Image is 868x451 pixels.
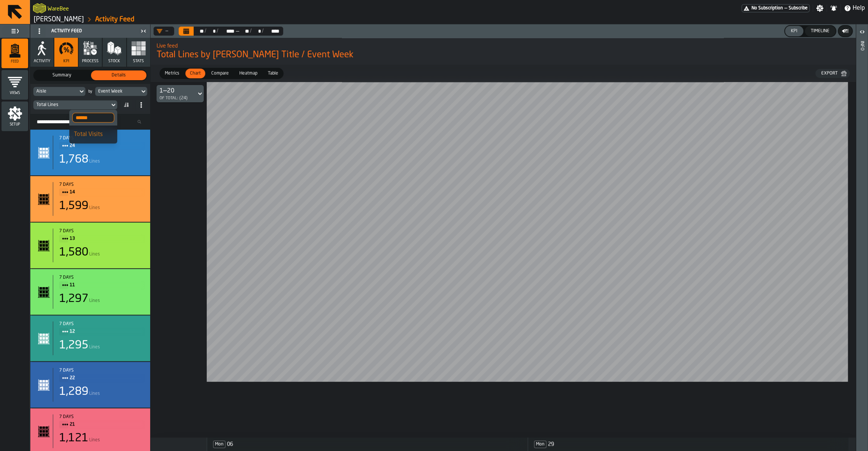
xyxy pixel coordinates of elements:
span: Chart [187,70,204,77]
span: Activity [34,59,50,64]
div: Start: 10/1/2025, 12:03:36 AM - End: 10/7/2025, 1:25:18 PM [59,182,144,187]
div: 7 days [59,321,144,327]
div: day: [object Object] [528,438,848,451]
span: Views [1,91,28,95]
div: Title [59,228,144,243]
li: dropdown-item [69,125,117,143]
div: Title [59,368,144,382]
div: DropdownMenuValue-1 [160,87,193,101]
li: menu Feed [1,39,28,69]
div: stat- [30,176,150,222]
div: Title [59,321,144,336]
button: button-KPI [785,26,803,36]
li: menu Setup [1,102,28,131]
div: DropdownMenuValue- [157,28,168,34]
span: Summary [36,72,88,79]
div: DropdownMenuValue- [154,27,174,36]
span: Feed [1,60,28,64]
span: Lines [89,252,100,257]
div: KPI [788,28,800,34]
div: thumb [235,69,262,78]
div: Menu Subscription [741,4,810,12]
div: 1,295 [59,339,88,352]
div: 7 days [59,368,144,373]
div: thumb [185,69,205,78]
div: DropdownMenuValue-eventWeek [98,89,137,94]
button: button-Export [815,69,850,78]
div: stat- [30,362,150,408]
span: — [235,28,240,34]
span: Help [853,4,865,13]
a: link-to-/wh/i/1653e8cc-126b-480f-9c47-e01e76aa4a88/pricing/ [741,4,810,12]
div: Title [59,275,144,289]
div: Start: 10/1/2025, 12:07:41 AM - End: 10/7/2025, 1:25:16 PM [59,368,144,373]
span: 13 [70,234,138,243]
div: 7 days [59,182,144,187]
div: thumb [160,69,184,78]
span: 12 [70,327,138,336]
div: by [88,90,92,94]
div: Start: 10/1/2025, 12:18:09 AM - End: 10/7/2025, 1:23:33 PM [59,321,144,327]
div: (24) [160,96,188,101]
div: stat- [30,223,150,268]
h2: Sub Title [48,4,69,12]
span: Stats [133,59,144,64]
div: 1,580 [59,246,88,259]
div: Select date range [264,28,280,34]
div: Start: 10/1/2025, 12:38:30 AM - End: 10/7/2025, 1:23:49 PM [59,228,144,234]
div: 7 days [59,275,144,280]
h2: Sub Title [157,42,850,49]
a: logo-header [33,1,46,15]
label: button-switch-multi-Heatmap [234,68,262,79]
div: 1,297 [59,292,88,306]
div: Select date range [252,28,262,34]
span: Lines [89,391,100,396]
span: 14 [70,188,138,196]
div: / [262,28,264,34]
div: Total Visits [74,130,113,139]
div: Title [59,414,144,429]
span: No Subscription [752,6,783,11]
div: 1,768 [59,153,88,166]
div: 1,121 [59,432,88,445]
label: button-toggle-Toggle Full Menu [1,26,28,36]
header: Info [856,24,868,451]
div: DropdownMenuValue-aisleTitle [33,87,85,96]
span: 06 [227,441,233,447]
div: DropdownMenuValue-eventsCount [36,102,107,108]
div: thumb [207,69,233,78]
label: button-switch-multi-Details [90,70,147,81]
div: 1,289 [59,385,88,399]
div: Select date range [194,28,204,34]
span: Stock [108,59,120,64]
span: Setup [1,122,28,127]
span: 29 [548,441,554,447]
span: 11 [70,281,138,289]
div: stat- [30,315,150,361]
label: button-switch-multi-Chart [185,68,206,79]
span: Subscribe [789,6,808,11]
li: menu Views [1,70,28,100]
div: stat- [30,130,150,175]
span: Compare [208,70,232,77]
div: thumb [263,69,283,78]
div: Start: 10/1/2025, 12:13:25 AM - End: 10/7/2025, 1:25:15 PM [59,136,144,141]
div: Activity Feed [32,25,138,37]
div: 1,599 [59,199,88,213]
div: Select date range [206,28,216,34]
label: button-toggle-Notifications [827,4,840,12]
button: button-Timeline [805,26,835,36]
div: / [204,28,206,34]
span: Total Lines by [PERSON_NAME] Title / Event Week [157,49,850,61]
div: / [250,28,252,34]
div: 7 days [59,228,144,234]
div: 7 days [59,414,144,420]
div: stat- [30,269,150,315]
div: day: [object Object] [207,438,527,451]
ul: dropdown-menu [69,110,117,143]
div: Title [59,136,144,150]
div: DropdownMenuValue-eventWeek [95,87,147,96]
span: — [784,6,787,11]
